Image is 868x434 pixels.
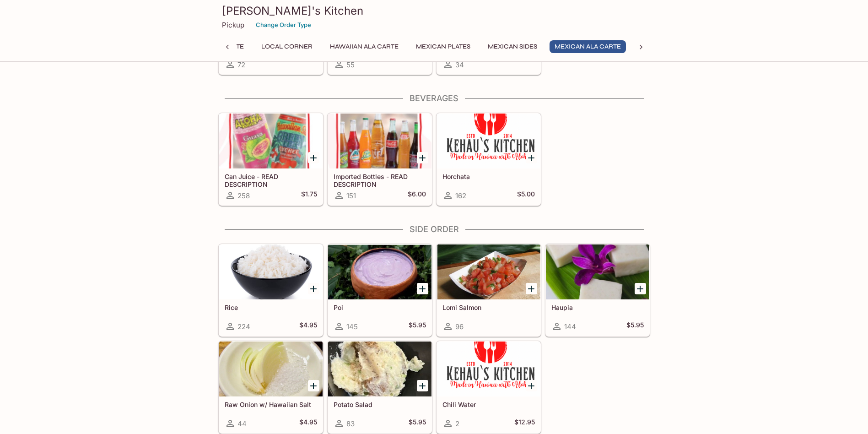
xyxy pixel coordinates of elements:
a: Can Juice - READ DESCRIPTION258$1.75 [219,113,323,206]
a: Imported Bottles - READ DESCRIPTION151$6.00 [328,113,432,206]
a: Raw Onion w/ Hawaiian Salt44$4.95 [219,341,323,434]
h4: Side Order [218,224,650,234]
span: 224 [237,322,250,331]
button: Add Potato Salad [417,380,428,391]
span: 144 [564,322,576,331]
h5: $5.95 [409,418,426,429]
div: Haupia [546,244,649,299]
div: Imported Bottles - READ DESCRIPTION [328,114,431,168]
div: Poi [328,244,431,299]
span: 151 [346,191,356,200]
span: 96 [455,322,464,331]
span: 44 [237,419,247,428]
h5: $12.95 [514,418,535,429]
div: Rice [219,244,323,299]
button: Mexican Sides [483,40,542,53]
h5: $4.95 [299,418,317,429]
span: 162 [455,191,466,200]
h5: Can Juice - READ DESCRIPTION [225,173,317,188]
button: Mexican Ala Carte [550,40,626,53]
button: Add Haupia [635,283,646,294]
h5: Poi [334,304,426,311]
h5: $5.00 [517,190,535,201]
h5: $1.75 [301,190,317,201]
a: Potato Salad83$5.95 [328,341,432,434]
button: Add Lomi Salmon [526,283,537,294]
h3: [PERSON_NAME]'s Kitchen [222,4,647,18]
h5: $5.95 [409,321,426,332]
h5: $6.00 [408,190,426,201]
button: Local Corner [256,40,318,53]
button: Add Chili Water [526,380,537,391]
span: 145 [346,322,358,331]
button: Change Order Type [252,18,315,32]
a: Poi145$5.95 [328,244,432,336]
button: Mexican Plates [411,40,475,53]
span: 72 [237,60,245,69]
h5: $4.95 [299,321,317,332]
span: 258 [237,191,250,200]
h5: Chili Water [442,401,535,408]
h4: Beverages [218,93,650,103]
h5: Imported Bottles - READ DESCRIPTION [334,173,426,188]
h5: Potato Salad [334,401,426,408]
h5: Raw Onion w/ Hawaiian Salt [225,401,317,408]
button: Hawaiian Ala Carte [325,40,404,53]
a: Lomi Salmon96 [437,244,541,336]
a: Haupia144$5.95 [545,244,650,336]
button: Add Raw Onion w/ Hawaiian Salt [308,380,319,391]
div: Chili Water [437,342,540,396]
button: Add Rice [308,283,319,294]
h5: Rice [225,304,317,311]
button: Add Imported Bottles - READ DESCRIPTION [417,152,428,163]
span: 83 [346,419,355,428]
button: Add Poi [417,283,428,294]
h5: $5.95 [626,321,644,332]
div: Raw Onion w/ Hawaiian Salt [219,342,323,396]
span: 34 [455,60,464,69]
button: Add Can Juice - READ DESCRIPTION [308,152,319,163]
h5: Lomi Salmon [442,304,535,311]
button: Add Horchata [526,152,537,163]
div: Horchata [437,114,540,168]
div: Potato Salad [328,342,431,396]
span: 55 [346,60,355,69]
h5: Horchata [442,173,535,180]
a: Chili Water2$12.95 [437,341,541,434]
h5: Haupia [551,304,644,311]
p: Pickup [222,21,244,29]
a: Horchata162$5.00 [437,113,541,206]
div: Lomi Salmon [437,244,540,299]
a: Rice224$4.95 [219,244,323,336]
span: 2 [455,419,459,428]
div: Can Juice - READ DESCRIPTION [219,114,323,168]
